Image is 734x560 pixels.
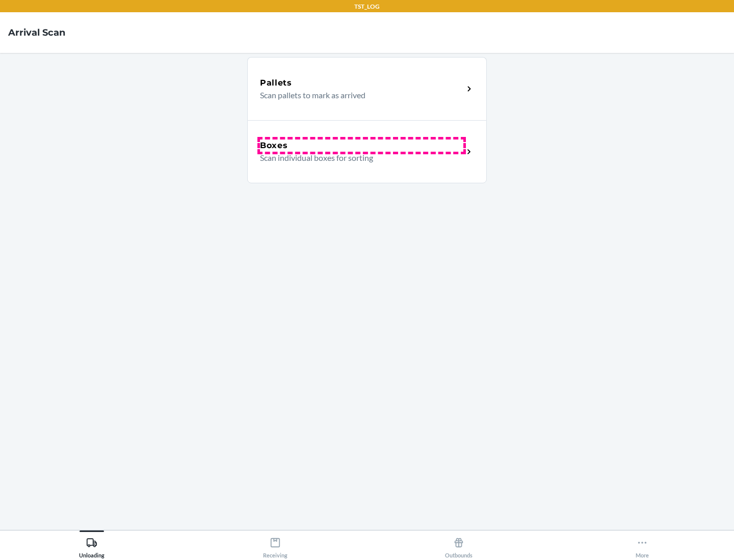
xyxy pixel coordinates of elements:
[354,2,380,11] p: TST_LOG
[260,89,455,101] p: Scan pallets to mark as arrived
[260,152,455,164] p: Scan individual boxes for sorting
[636,533,649,558] div: More
[247,57,487,120] a: PalletsScan pallets to mark as arrived
[445,533,473,558] div: Outbounds
[367,530,550,558] button: Outbounds
[183,530,367,558] button: Receiving
[260,139,288,152] h5: Boxes
[550,530,734,558] button: More
[247,120,487,183] a: BoxesScan individual boxes for sorting
[263,533,287,558] div: Receiving
[79,533,104,558] div: Unloading
[260,77,292,89] h5: Pallets
[8,26,65,39] h4: Arrival Scan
